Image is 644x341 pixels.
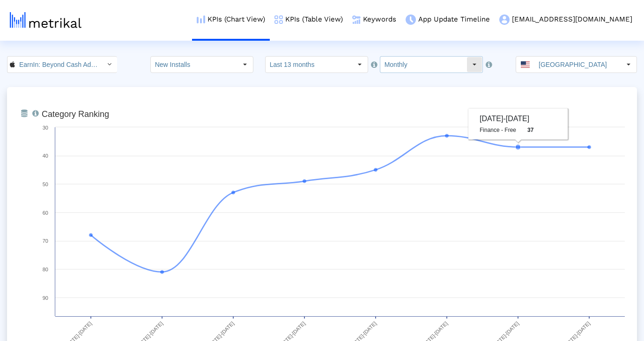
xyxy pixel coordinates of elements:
[43,153,48,159] text: 40
[352,57,368,73] div: Select
[406,15,416,25] img: app-update-menu-icon.png
[43,125,48,131] text: 30
[466,57,482,73] div: Select
[499,15,510,25] img: my-account-menu-icon.png
[237,57,253,73] div: Select
[10,12,81,28] img: metrical-logo-light.png
[43,181,48,187] text: 50
[274,15,283,24] img: kpi-table-menu-icon.png
[42,109,109,119] tspan: Category Ranking
[101,57,117,73] div: Select
[197,15,205,23] img: kpi-chart-menu-icon.png
[43,295,48,301] text: 90
[621,57,637,73] div: Select
[43,238,48,244] text: 70
[43,210,48,216] text: 60
[43,267,48,272] text: 80
[352,15,361,24] img: keywords.png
